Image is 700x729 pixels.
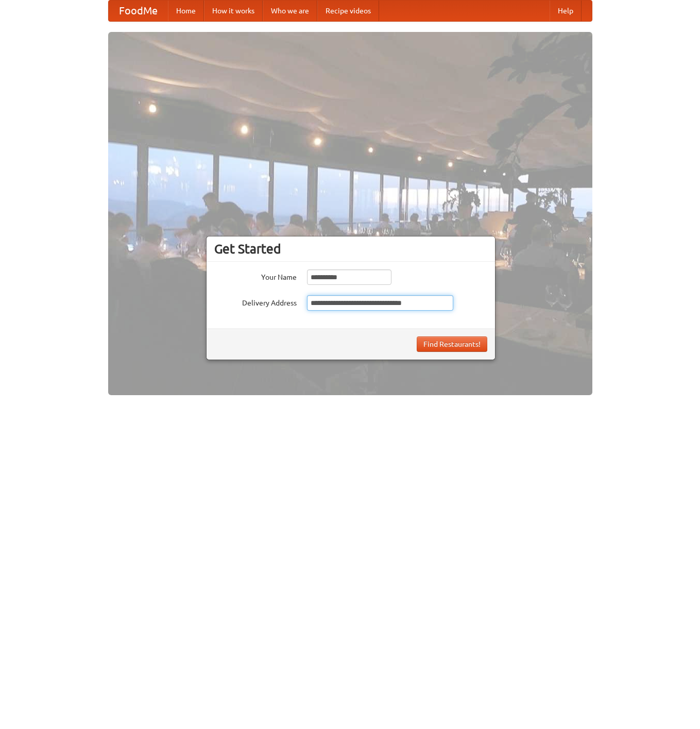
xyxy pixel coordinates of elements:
a: Who we are [263,1,317,21]
a: Help [550,1,582,21]
label: Your Name [214,269,297,282]
h3: Get Started [214,241,487,257]
label: Delivery Address [214,295,297,308]
a: How it works [204,1,263,21]
a: FoodMe [109,1,168,21]
a: Recipe videos [317,1,379,21]
a: Home [168,1,204,21]
button: Find Restaurants! [417,336,487,352]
